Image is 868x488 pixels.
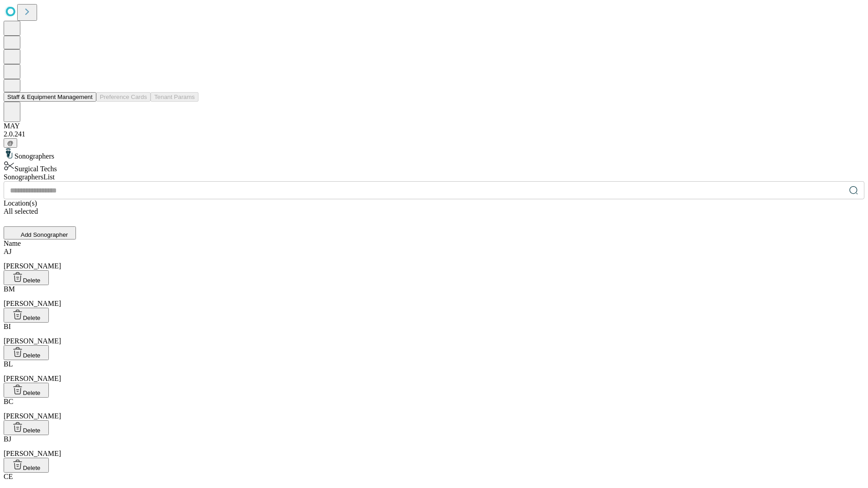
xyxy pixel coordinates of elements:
[4,398,13,405] span: BC
[4,285,15,293] span: BM
[4,473,13,480] span: CE
[4,308,49,323] button: Delete
[4,435,11,443] span: BJ
[4,360,13,368] span: BL
[4,160,864,173] div: Surgical Techs
[4,173,864,181] div: Sonographers List
[4,398,864,420] div: [PERSON_NAME]
[4,285,864,308] div: [PERSON_NAME]
[96,92,151,102] button: Preference Cards
[21,231,68,238] span: Add Sonographer
[7,140,14,146] span: @
[4,122,864,130] div: MAY
[4,435,864,458] div: [PERSON_NAME]
[4,148,864,160] div: Sonographers
[4,239,864,248] div: Name
[4,138,17,148] button: @
[4,323,11,330] span: BI
[23,277,41,284] span: Delete
[4,270,49,285] button: Delete
[151,92,198,102] button: Tenant Params
[23,314,41,321] span: Delete
[4,360,864,383] div: [PERSON_NAME]
[4,199,37,207] span: Location(s)
[4,323,864,345] div: [PERSON_NAME]
[4,92,96,102] button: Staff & Equipment Management
[23,465,41,471] span: Delete
[4,458,49,473] button: Delete
[23,427,41,434] span: Delete
[4,226,76,239] button: Add Sonographer
[4,248,864,270] div: [PERSON_NAME]
[4,383,49,398] button: Delete
[23,389,41,396] span: Delete
[4,248,12,255] span: AJ
[23,352,41,359] span: Delete
[4,420,49,435] button: Delete
[4,345,49,360] button: Delete
[4,130,864,138] div: 2.0.241
[4,207,864,216] div: All selected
